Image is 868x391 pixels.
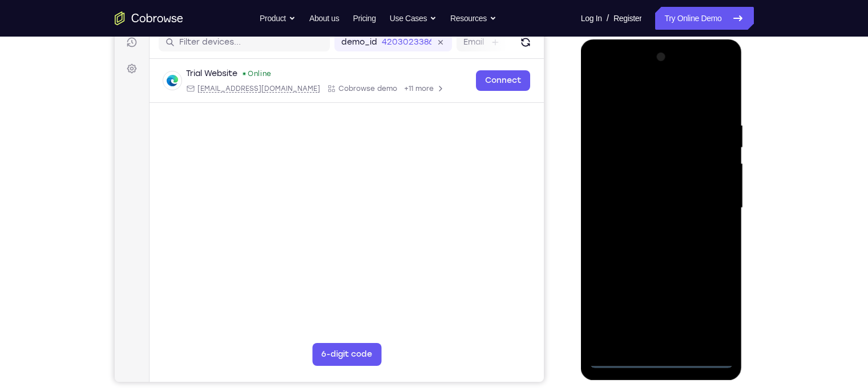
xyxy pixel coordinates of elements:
[390,7,437,30] button: Use Cases
[224,85,282,94] span: Cobrowse demo
[128,74,131,76] div: New devices found.
[83,85,205,94] span: web@example.com
[289,85,319,94] span: +11 more
[402,34,420,53] button: Refresh
[361,71,415,92] a: Connect
[212,85,282,94] div: App
[613,7,641,30] a: Register
[227,38,263,49] label: demo_id
[309,7,339,30] a: About us
[71,85,205,94] div: Email
[450,7,496,30] button: Resources
[127,70,157,79] div: Online
[349,38,369,49] label: Email
[655,7,753,30] a: Try Online Demo
[35,60,429,104] div: Open device details
[197,344,267,367] button: 6-digit code
[607,11,609,25] span: /
[581,7,602,30] a: Log In
[71,69,123,81] div: Trial Website
[353,7,376,30] a: Pricing
[115,11,183,25] a: Go to the home page
[260,7,296,30] button: Product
